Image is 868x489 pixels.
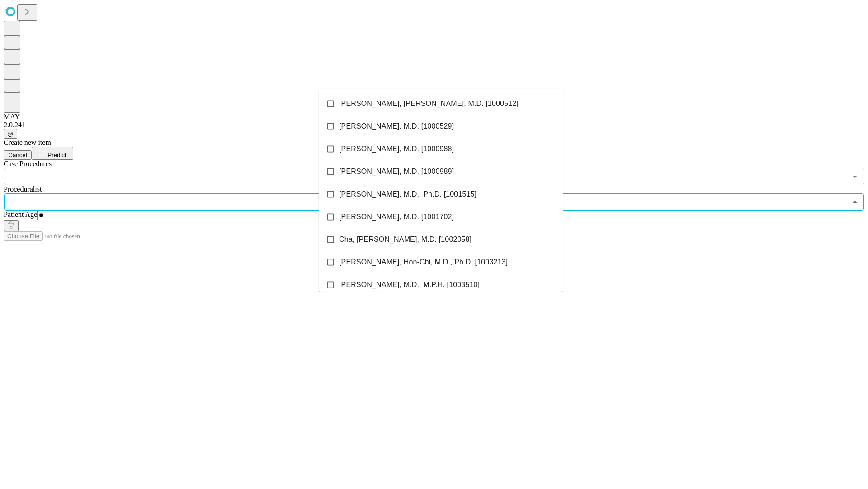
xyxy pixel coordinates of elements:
[4,150,32,160] button: Cancel
[339,189,476,200] span: [PERSON_NAME], M.D., Ph.D. [1001515]
[339,211,454,222] span: [PERSON_NAME], M.D. [1001702]
[339,234,472,245] span: Cha, [PERSON_NAME], M.D. [1002058]
[849,170,861,183] button: Open
[4,113,864,121] div: MAY
[4,160,52,168] span: Scheduled Procedure
[32,147,73,160] button: Predict
[339,121,454,132] span: [PERSON_NAME], M.D. [1000529]
[4,185,42,193] span: Proceduralist
[4,139,51,146] span: Create new item
[849,196,861,208] button: Close
[4,121,864,129] div: 2.0.241
[339,166,454,177] span: [PERSON_NAME], M.D. [1000989]
[339,257,508,268] span: [PERSON_NAME], Hon-Chi, M.D., Ph.D. [1003213]
[4,129,17,139] button: @
[4,211,37,218] span: Patient Age
[339,279,480,290] span: [PERSON_NAME], M.D., M.P.H. [1003510]
[7,130,14,137] span: @
[339,98,519,109] span: [PERSON_NAME], [PERSON_NAME], M.D. [1000512]
[47,152,66,158] span: Predict
[339,144,454,154] span: [PERSON_NAME], M.D. [1000988]
[8,152,27,158] span: Cancel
